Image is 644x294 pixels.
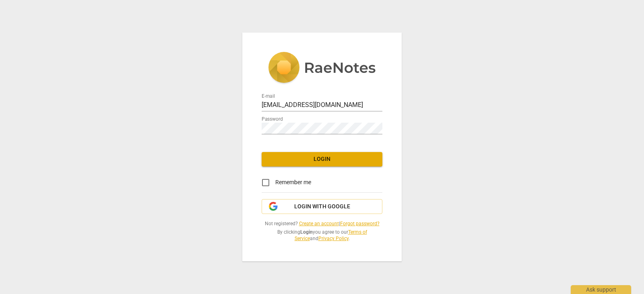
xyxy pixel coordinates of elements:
[299,221,339,226] a: Create an account
[262,152,382,167] button: Login
[318,236,349,241] a: Privacy Policy
[300,229,313,235] b: Login
[262,220,382,227] span: Not registered? |
[262,94,275,99] label: E-mail
[340,221,380,226] a: Forgot password?
[268,155,376,163] span: Login
[294,203,350,211] span: Login with Google
[268,52,376,85] img: 5ac2273c67554f335776073100b6d88f.svg
[262,229,382,242] span: By clicking you agree to our and .
[571,285,631,294] div: Ask support
[295,229,367,242] a: Terms of Service
[275,178,311,187] span: Remember me
[262,117,283,121] label: Password
[262,199,382,214] button: Login with Google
